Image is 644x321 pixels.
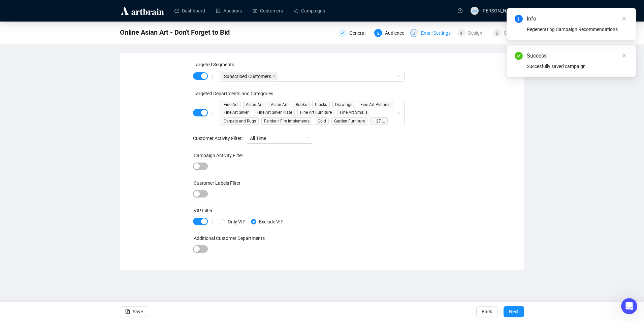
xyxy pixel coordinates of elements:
span: check-circle [515,52,523,60]
div: Info [527,15,628,23]
span: Fine Art Smalls [337,109,370,116]
span: Subscribed Customers [221,72,278,80]
span: Back [482,302,492,321]
span: Fine Art Silver [221,109,251,116]
span: Garden Furniture [331,117,367,125]
div: 3Email Settings [410,29,453,37]
div: | [212,74,213,79]
span: Asian Art [243,101,265,108]
button: Back [476,306,497,317]
label: Customer Labels Filter [194,180,240,186]
div: | [212,110,213,116]
label: Customer Activity Filter [193,133,246,144]
span: Books [293,101,310,108]
span: Subscribed Customers [224,73,271,80]
a: Close [620,52,628,59]
div: Email Settings [421,29,455,37]
div: Summary [504,29,524,37]
img: logo [120,5,165,16]
span: Fender / Fire Implements [261,117,312,125]
span: Asian Art [268,101,290,108]
span: Exclude VIP [256,218,286,225]
span: close [622,16,626,21]
label: VIP Filter [194,208,213,213]
span: [PERSON_NAME] [481,8,517,13]
label: Additional Customer Departments [194,236,265,241]
a: Campaigns [294,2,325,20]
span: Drawings [332,101,355,108]
span: Gold [315,117,329,125]
span: info-circle [515,15,523,23]
span: Carpets and Rugs [221,117,259,125]
div: 2Audience [374,29,406,37]
a: Customers [253,2,283,20]
span: 5 [496,31,498,36]
a: Close [620,15,628,22]
span: Online Asian Art - Don't Forget to Bid [120,27,230,38]
button: Save [120,306,148,317]
div: Audience [385,29,408,37]
div: Regenerating Campaign Recommendations [527,26,628,33]
span: 4 [460,31,462,36]
div: Succesfully saved campaign [527,63,628,70]
div: General [349,29,369,37]
span: save [125,309,130,314]
label: Targeted Departments and Categories [194,91,273,96]
span: Clocks [312,101,330,108]
div: Design [468,29,486,37]
span: 3 [413,31,415,36]
span: question-circle [458,8,462,13]
span: close [622,53,626,58]
span: + 27 ... [370,117,388,125]
div: 5Summary [493,29,524,37]
span: check [341,31,345,35]
div: | [212,219,213,224]
span: Fine Art Silver Plate [254,109,295,116]
span: Save [133,302,143,321]
label: Targeted Segments [194,62,234,67]
span: Fine Art Furniture [297,109,334,116]
span: close [272,75,276,78]
iframe: Intercom live chat [621,298,637,314]
span: AM [472,8,477,13]
span: Fine Art [221,101,240,108]
span: 2 [377,31,380,36]
a: Auctions [216,2,242,20]
span: All Time [250,133,309,143]
div: Success [527,52,628,60]
span: Fine Art Pictures [358,101,393,108]
button: Next [504,306,524,317]
div: 4Design [457,29,489,37]
label: Campaign Activity Filter [194,153,243,158]
div: General [339,29,370,37]
a: Dashboard [174,2,205,20]
span: Next [509,302,519,321]
span: Only VIP [225,218,248,225]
